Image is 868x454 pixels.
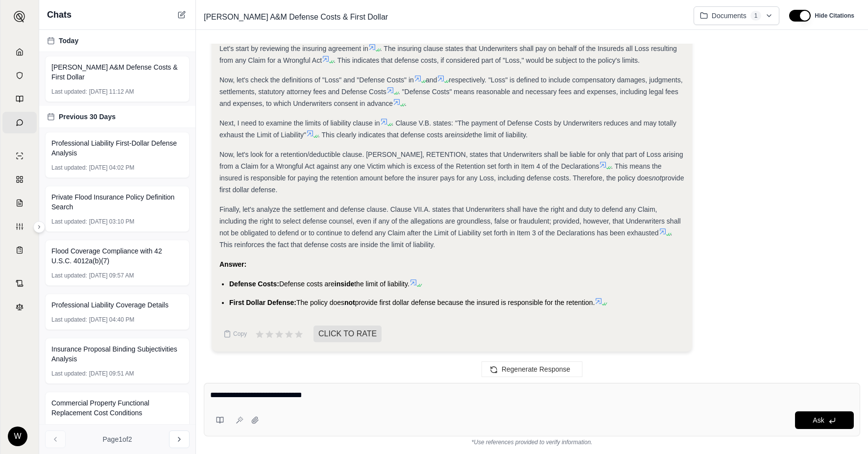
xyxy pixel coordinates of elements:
span: Insurance Proposal Binding Subjectivities Analysis [51,344,183,364]
button: Copy [219,324,251,344]
span: . This indicates that defense costs, if considered part of "Loss," would be subject to the policy... [334,56,640,64]
span: provide first dollar defense because the insured is responsible for the retention. [355,299,595,306]
span: [PERSON_NAME] A&M Defense Costs & First Dollar [51,62,183,82]
span: Last updated: [51,316,87,324]
span: Documents [712,11,747,21]
span: First Dollar Defense: [229,299,296,306]
strong: Answer: [219,260,246,268]
span: Private Flood Insurance Policy Definition Search [51,192,183,212]
span: [DATE] 11:12 AM [89,88,134,96]
span: CLICK TO RATE [313,326,382,342]
span: . This means the insured is responsible for paying the retention amount before the insurer pays f... [219,162,662,182]
span: Ask [813,416,824,424]
span: Previous 30 Days [59,112,116,122]
span: . The insuring clause states that Underwriters shall pay on behalf of the Insureds all Loss resul... [219,45,677,64]
span: [DATE] 10:44 AM [89,424,134,431]
img: Expand sidebar [14,11,25,23]
a: Chat [2,112,37,133]
span: [PERSON_NAME] A&M Defense Costs & First Dollar [200,9,392,25]
span: . [405,100,407,107]
a: Coverage Table [2,239,37,261]
span: Defense Costs: [229,280,279,288]
span: . This clearly indicates that defense costs are [318,131,455,139]
span: Professional Liability Coverage Details [51,300,169,310]
span: Let's start by reviewing the insuring agreement in [219,45,368,52]
em: inside [455,131,473,139]
span: Regenerate Response [502,365,570,373]
span: Now, let's look for a retention/deductible clause. [PERSON_NAME], RETENTION, states that Underwri... [219,151,683,170]
a: Claim Coverage [2,192,37,214]
span: respectively. "Loss" is defined to include compensatory damages, judgments, settlements, statutor... [219,76,683,96]
a: Documents Vault [2,65,37,86]
button: Expand sidebar [33,221,45,233]
span: . This reinforces the fact that defense costs are inside the limit of liability. [219,229,672,249]
span: [DATE] 04:02 PM [89,164,134,172]
span: Next, I need to examine the limits of liability clause in [219,119,380,127]
button: Regenerate Response [482,361,582,377]
em: not [652,174,661,182]
button: New Chat [176,9,188,21]
span: . "Defense Costs" means reasonable and necessary fees and expenses, including legal fees and expe... [219,88,678,107]
span: [DATE] 09:57 AM [89,272,134,279]
span: Now, let's check the definitions of "Loss" and "Defense Costs" in [219,76,414,84]
span: Today [59,36,78,46]
span: Copy [233,330,247,338]
a: Contract Analysis [2,273,37,294]
span: not [344,299,355,306]
span: inside [335,280,354,288]
div: W [8,427,27,446]
span: and [426,76,437,84]
span: Last updated: [51,218,87,226]
span: Commercial Property Functional Replacement Cost Conditions [51,398,183,418]
span: Last updated: [51,88,87,96]
div: Edit Title [200,9,686,25]
button: Ask [795,411,854,429]
button: Documents1 [694,6,780,25]
span: Defense costs are [279,280,335,288]
a: Prompt Library [2,88,37,110]
span: . Clause V.B. states: "The payment of Defense Costs by Underwriters reduces and may totally exhau... [219,119,676,139]
span: Professional Liability First-Dollar Defense Analysis [51,138,183,158]
span: [DATE] 04:40 PM [89,316,134,324]
a: Policy Comparisons [2,169,37,190]
span: Last updated: [51,272,87,279]
a: Legal Search Engine [2,296,37,318]
div: *Use references provided to verify information. [204,436,860,446]
span: Last updated: [51,424,87,431]
span: 1 [750,11,762,21]
span: the limit of liability. [354,280,410,288]
span: Page 1 of 2 [103,434,132,444]
span: [DATE] 03:10 PM [89,218,134,226]
span: the limit of liability. [473,131,528,139]
span: [DATE] 09:51 AM [89,370,134,378]
span: Finally, let's analyze the settlement and defense clause. Clause VII.A. states that Underwriters ... [219,205,681,237]
span: provide first dollar defense. [219,174,684,194]
span: Hide Citations [815,12,854,20]
a: Custom Report [2,216,37,237]
a: Home [2,41,37,63]
button: Expand sidebar [10,7,29,26]
span: Flood Coverage Compliance with 42 U.S.C. 4012a(b)(7) [51,246,183,266]
a: Single Policy [2,145,37,167]
span: The policy does [296,299,344,306]
span: Chats [47,8,72,22]
span: Last updated: [51,370,87,378]
span: Last updated: [51,164,87,172]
